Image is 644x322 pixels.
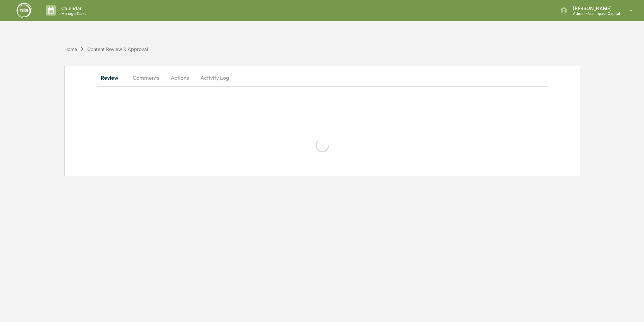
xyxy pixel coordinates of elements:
[56,11,90,16] p: Manage Tasks
[87,46,148,52] div: Content Review & Approval
[97,70,127,86] button: Review
[195,70,234,86] button: Activity Log
[127,70,165,86] button: Comments
[568,5,620,11] p: [PERSON_NAME]
[165,70,195,86] button: Actions
[64,46,77,52] div: Home
[56,5,90,11] p: Calendar
[97,70,548,86] div: secondary tabs example
[16,2,32,19] img: logo
[568,11,620,16] p: Admin • Nia Impact Capital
